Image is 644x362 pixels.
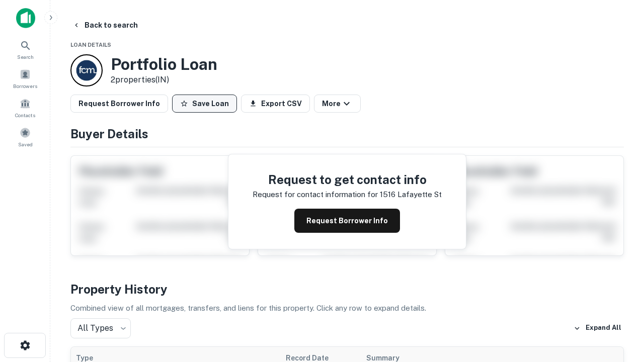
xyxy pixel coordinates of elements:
button: Back to search [68,16,142,34]
a: Borrowers [3,65,47,92]
h4: Request to get contact info [253,170,442,189]
button: Export CSV [241,95,310,113]
button: Request Borrower Info [294,209,400,233]
span: Loan Details [70,42,111,48]
a: Contacts [3,94,47,121]
p: Combined view of all mortgages, transfers, and liens for this property. Click any row to expand d... [70,302,624,314]
span: Saved [18,140,33,148]
span: Borrowers [13,82,37,90]
a: Search [3,36,47,63]
span: Search [17,53,34,61]
h4: Buyer Details [70,125,624,143]
button: Request Borrower Info [70,95,168,113]
h4: Property History [70,280,624,298]
p: 2 properties (IN) [111,74,217,86]
p: Request for contact information for [253,189,378,201]
a: Saved [3,123,47,150]
div: All Types [70,318,131,338]
button: More [314,95,361,113]
h3: Portfolio Loan [111,55,217,74]
img: capitalize-icon.png [16,8,35,28]
iframe: Chat Widget [594,249,644,298]
span: Contacts [15,111,35,119]
button: Expand All [571,321,624,336]
p: 1516 lafayette st [380,189,442,201]
button: Save Loan [172,95,237,113]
